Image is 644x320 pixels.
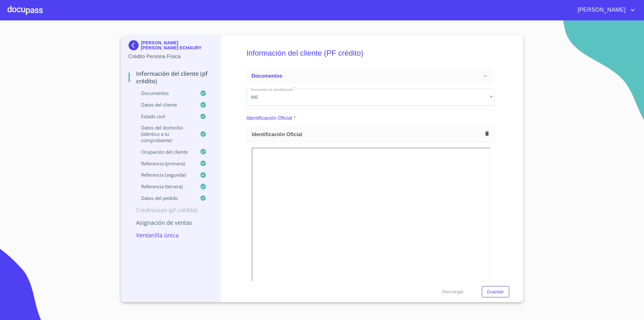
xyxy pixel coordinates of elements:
p: Datos del cliente [129,102,200,108]
div: [PERSON_NAME] [PERSON_NAME] ECHAURY [129,40,213,53]
span: Descargar [442,288,464,296]
p: Datos del domicilio (idéntico a tu comprobante) [129,124,200,143]
p: Datos del pedido [129,195,200,201]
button: Guardar [482,286,509,298]
p: Asignación de Ventas [129,219,213,226]
p: Ventanilla única [129,231,213,239]
p: Credinissan (PF crédito) [129,206,213,214]
img: Docupass spot blue [129,40,141,50]
button: Descargar [440,286,466,298]
p: Estado Civil [129,113,200,119]
button: account of current user [573,5,636,15]
span: Documentos [251,73,282,79]
iframe: Identificación Oficial [252,148,490,317]
p: Ocupación del Cliente [129,149,200,155]
p: Referencia (tercera) [129,183,200,190]
p: Información del cliente (PF crédito) [129,70,213,85]
p: Documentos [129,90,200,96]
span: [PERSON_NAME] [573,5,629,15]
p: Crédito Persona Física [129,53,213,60]
h5: Información del cliente (PF crédito) [246,40,494,66]
p: Identificación Oficial [246,114,292,122]
p: Referencia (primera) [129,160,200,167]
p: Referencia (segunda) [129,172,200,178]
span: Identificación Oficial [252,131,483,138]
div: Documentos [246,69,494,84]
span: Guardar [487,288,504,296]
p: [PERSON_NAME] [PERSON_NAME] ECHAURY [141,40,213,50]
div: INE [246,89,494,106]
